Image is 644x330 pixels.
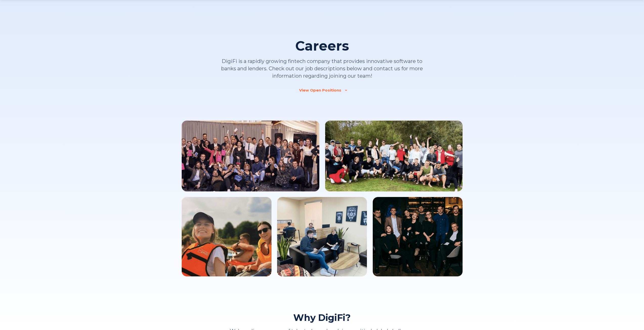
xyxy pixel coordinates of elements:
[299,88,341,93] div: View Open Positions
[373,197,463,276] img: Team Image 5
[325,121,463,191] img: Team Image 2
[299,88,345,93] a: View Open Positions
[182,121,319,191] img: Team Image 1
[182,197,272,276] img: Team Image 3
[230,312,414,323] h2: Why DigiFi?
[277,197,367,276] img: Team Image 4
[295,38,349,54] h1: Careers
[218,58,426,80] p: DigiFi is a rapidly growing fintech company that provides innovative software to banks and lender...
